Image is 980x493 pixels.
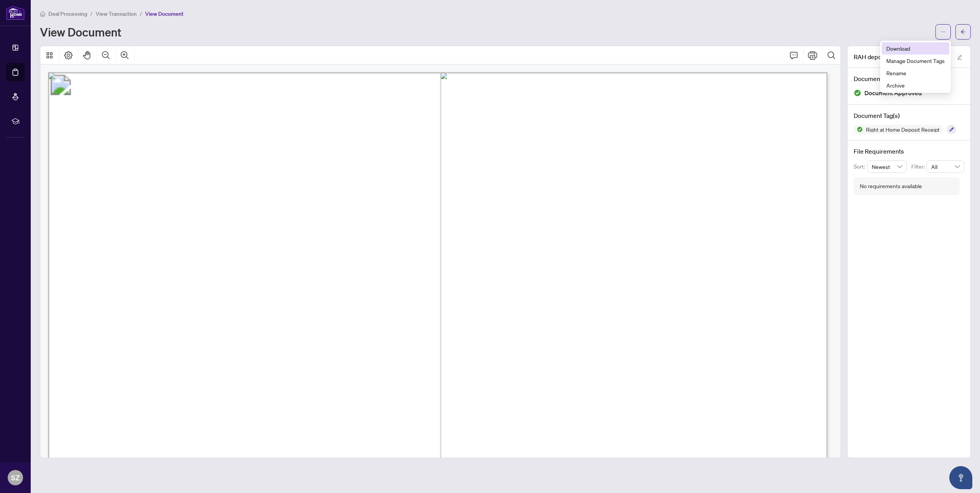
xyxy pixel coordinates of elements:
span: View Document [145,10,184,17]
h1: View Document [40,26,121,38]
span: Archive [886,81,945,89]
li: / [90,9,93,18]
span: ellipsis [940,29,946,35]
h4: Document Status [854,74,964,83]
span: arrow-left [960,29,966,35]
p: Filter: [911,162,927,171]
span: SZ [11,472,20,483]
img: Document Status [854,89,861,97]
button: Open asap [949,466,972,489]
span: edit [957,55,962,60]
img: Status Icon [854,125,863,134]
h4: File Requirements [854,147,964,156]
span: Download [886,44,945,53]
h4: Document Tag(s) [854,111,964,120]
div: No requirements available [860,182,922,190]
span: RAH deposit receipt.pdf [854,52,920,61]
img: logo [6,6,25,20]
span: Manage Document Tags [886,56,945,65]
li: / [140,9,142,18]
span: All [931,161,960,172]
span: Rename [886,69,945,77]
span: home [40,11,45,17]
span: Newest [872,161,902,172]
span: Document Approved [864,88,922,98]
span: View Transaction [96,10,137,17]
span: Deal Processing [48,10,87,17]
span: Right at Home Deposit Receipt [863,127,943,132]
p: Sort: [854,162,867,171]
